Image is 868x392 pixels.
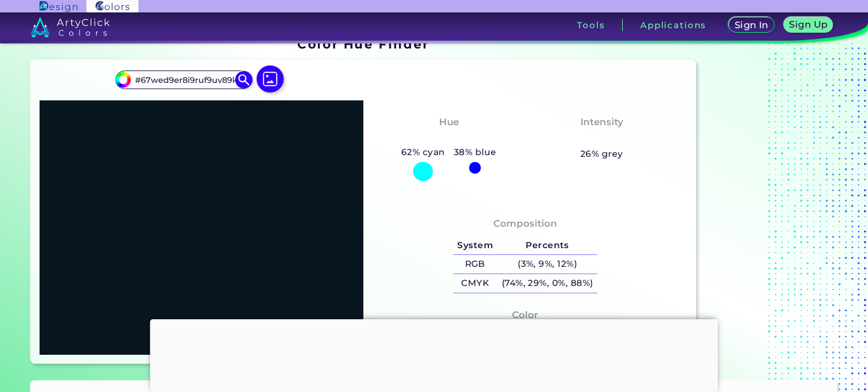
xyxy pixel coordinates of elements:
[297,36,429,52] h1: Color Hue Finder
[497,236,597,255] h5: Percents
[497,274,597,293] h5: (74%, 29%, 0%, 88%)
[131,72,236,87] input: type color..
[257,65,284,93] img: icon picture
[701,33,842,369] iframe: Advertisement
[731,18,772,32] a: Sign In
[397,145,449,160] h5: 62% cyan
[40,1,77,12] img: ArtyClick Design logo
[453,274,497,293] h5: CMYK
[580,114,623,130] h4: Intensity
[453,236,497,255] h5: System
[449,145,501,160] h5: 38% blue
[31,17,110,37] img: logo_artyclick_colors_white.svg
[150,319,718,389] iframe: Advertisement
[412,132,485,146] h3: Bluish Cyan
[640,21,706,29] h3: Applications
[439,114,459,130] h4: Hue
[512,307,538,323] h4: Color
[580,147,623,161] h5: 26% grey
[493,215,557,232] h4: Composition
[497,255,597,274] h5: (3%, 9%, 12%)
[786,18,831,32] a: Sign Up
[736,21,767,29] h5: Sign In
[575,132,628,146] h3: Medium
[453,255,497,274] h5: RGB
[235,71,252,88] img: icon search
[577,21,605,29] h3: Tools
[791,20,826,29] h5: Sign Up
